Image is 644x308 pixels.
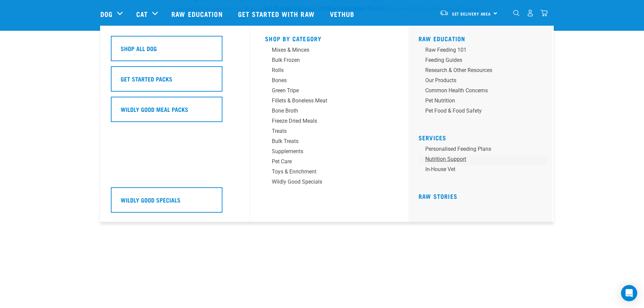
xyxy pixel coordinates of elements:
[425,56,531,64] div: Feeding Guides
[419,155,547,165] a: Nutrition Support
[265,76,393,87] a: Bones
[419,46,547,56] a: Raw Feeding 101
[425,46,531,54] div: Raw Feeding 101
[272,107,377,115] div: Bone Broth
[272,137,377,145] div: Bulk Treats
[265,66,393,76] a: Rolls
[272,97,377,105] div: Fillets & Boneless Meat
[272,87,377,95] div: Green Tripe
[439,10,449,16] img: van-moving.png
[419,66,547,76] a: Research & Other Resources
[100,9,113,19] a: Dog
[541,9,548,17] img: home-icon@2x.png
[265,158,393,168] a: Pet Care
[419,107,547,117] a: Pet Food & Food Safety
[425,76,531,85] div: Our Products
[272,127,377,135] div: Treats
[425,107,531,115] div: Pet Food & Food Safety
[231,0,323,27] a: Get started with Raw
[272,66,377,74] div: Rolls
[265,35,393,41] h5: Shop By Category
[265,178,393,188] a: Wildly Good Specials
[111,97,239,127] a: Wildly Good Meal Packs
[419,87,547,97] a: Common Health Concerns
[527,9,534,17] img: user.png
[513,10,520,16] img: home-icon-1@2x.png
[165,0,231,27] a: Raw Education
[621,285,637,301] div: Open Intercom Messenger
[265,137,393,147] a: Bulk Treats
[425,66,531,74] div: Research & Other Resources
[425,97,531,105] div: Pet Nutrition
[272,168,377,176] div: Toys & Enrichment
[121,74,172,83] h5: Get Started Packs
[121,195,181,204] h5: Wildly Good Specials
[265,97,393,107] a: Fillets & Boneless Meat
[323,0,363,27] a: Vethub
[111,187,239,218] a: Wildly Good Specials
[265,46,393,56] a: Mixes & Minces
[425,87,531,95] div: Common Health Concerns
[272,158,377,166] div: Pet Care
[111,66,239,97] a: Get Started Packs
[265,56,393,66] a: Bulk Frozen
[272,56,377,64] div: Bulk Frozen
[272,46,377,54] div: Mixes & Minces
[419,76,547,87] a: Our Products
[419,194,457,198] a: Raw Stories
[272,178,377,186] div: Wildly Good Specials
[419,165,547,175] a: In-house vet
[272,76,377,85] div: Bones
[265,168,393,178] a: Toys & Enrichment
[265,147,393,158] a: Supplements
[419,56,547,66] a: Feeding Guides
[265,117,393,127] a: Freeze Dried Meals
[419,134,547,140] h5: Services
[136,9,148,19] a: Cat
[265,107,393,117] a: Bone Broth
[265,87,393,97] a: Green Tripe
[121,105,188,114] h5: Wildly Good Meal Packs
[121,44,157,53] h5: Shop All Dog
[452,13,491,15] span: Set Delivery Area
[111,36,239,66] a: Shop All Dog
[265,127,393,137] a: Treats
[272,147,377,156] div: Supplements
[419,145,547,155] a: Personalised Feeding Plans
[419,97,547,107] a: Pet Nutrition
[272,117,377,125] div: Freeze Dried Meals
[419,37,466,40] a: Raw Education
